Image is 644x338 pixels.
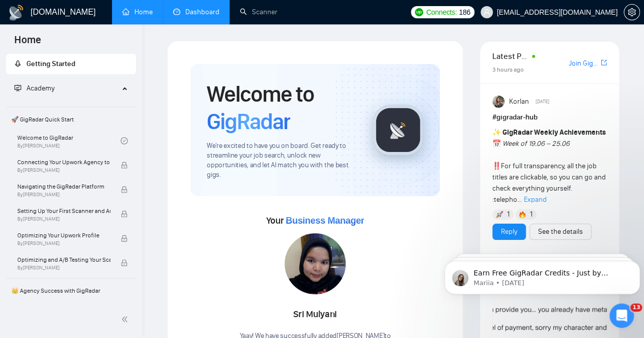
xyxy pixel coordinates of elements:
a: Join GigRadar Slack Community [569,58,599,69]
span: Your [266,215,365,226]
span: lock [121,162,128,169]
span: rocket [14,60,21,67]
span: 👑 Agency Success with GigRadar [7,281,135,301]
span: fund-projection-screen [14,84,21,91]
span: By [PERSON_NAME] [17,240,110,247]
span: 📅 [492,139,501,148]
li: Getting Started [6,54,136,74]
span: 🚀 GigRadar Quick Start [7,109,135,130]
img: logo [8,5,24,21]
span: Connecting Your Upwork Agency to GigRadar [17,157,110,167]
span: ‼️ [492,162,501,170]
span: export [601,58,607,67]
button: See the details [529,224,592,240]
span: 186 [459,7,470,18]
img: 1700138781443-IMG-20231102-WA0045.jpg [285,233,346,294]
span: double-left [121,314,131,324]
a: export [601,58,607,68]
span: Korlan [509,96,529,107]
span: For full transparency, all the job titles are clickable, so you can go and check everything yours... [492,128,606,204]
a: setting [624,8,640,16]
div: Sri Mulyani [240,306,391,323]
a: searchScanner [240,8,277,16]
span: Optimizing Your Upwork Profile [17,230,110,240]
span: ✨ [492,128,501,137]
a: Reply [501,226,517,237]
a: dashboardDashboard [173,8,219,16]
span: Connects: [426,7,457,18]
span: lock [121,210,128,218]
span: By [PERSON_NAME] [17,192,110,198]
h1: # gigradar-hub [492,112,607,123]
span: Setting Up Your First Scanner and Auto-Bidder [17,206,110,216]
strong: GigRadar Weekly Achievements [502,128,606,137]
a: Welcome to GigRadarBy[PERSON_NAME] [17,130,121,152]
img: 🔥 [519,211,526,218]
span: By [PERSON_NAME] [17,216,110,222]
span: 13 [630,303,642,312]
img: upwork-logo.png [415,8,423,16]
span: lock [121,259,128,266]
button: Reply [492,224,526,240]
span: 1 [507,209,509,220]
span: [DATE] [535,97,549,106]
span: lock [121,235,128,242]
span: By [PERSON_NAME] [17,167,110,173]
span: 1 [530,209,533,220]
span: We're excited to have you on board. Get ready to streamline your job search, unlock new opportuni... [207,141,356,180]
span: lock [121,186,128,193]
span: Home [6,33,49,54]
span: Latest Posts from the GigRadar Community [492,50,529,63]
span: Getting Started [26,59,75,68]
iframe: Intercom live chat [609,303,634,328]
span: setting [624,8,639,16]
img: Korlan [492,96,505,108]
span: Optimizing and A/B Testing Your Scanner for Better Results [17,255,110,265]
iframe: Intercom notifications message [440,239,644,311]
span: 3 hours ago [492,66,524,73]
span: By [PERSON_NAME] [17,265,110,271]
img: 🚀 [496,211,503,218]
span: Business Manager [286,216,364,226]
img: gigradar-logo.png [373,105,424,156]
span: Academy [14,84,54,93]
span: user [483,9,490,16]
span: Academy [26,84,54,93]
h1: Welcome to [207,80,356,135]
em: Week of 19.06 – 25.06 [502,139,570,148]
a: homeHome [122,8,153,16]
span: Expand [524,195,547,204]
span: check-circle [121,137,128,144]
span: Navigating the GigRadar Platform [17,181,110,192]
button: setting [624,4,640,20]
a: See the details [538,226,583,237]
span: GigRadar [207,108,290,135]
